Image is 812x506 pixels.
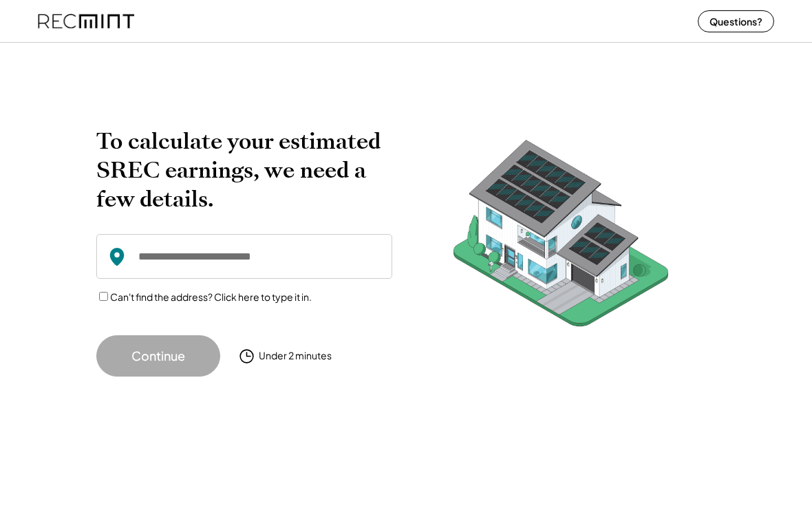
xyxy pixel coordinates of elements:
img: recmint-logotype%403x%20%281%29.jpeg [38,3,134,39]
button: Continue [96,335,220,377]
img: RecMintArtboard%207.png [427,127,695,348]
div: Under 2 minutes [259,349,332,363]
label: Can't find the address? Click here to type it in. [110,291,312,303]
h2: To calculate your estimated SREC earnings, we need a few details. [96,127,392,213]
button: Questions? [698,10,774,32]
